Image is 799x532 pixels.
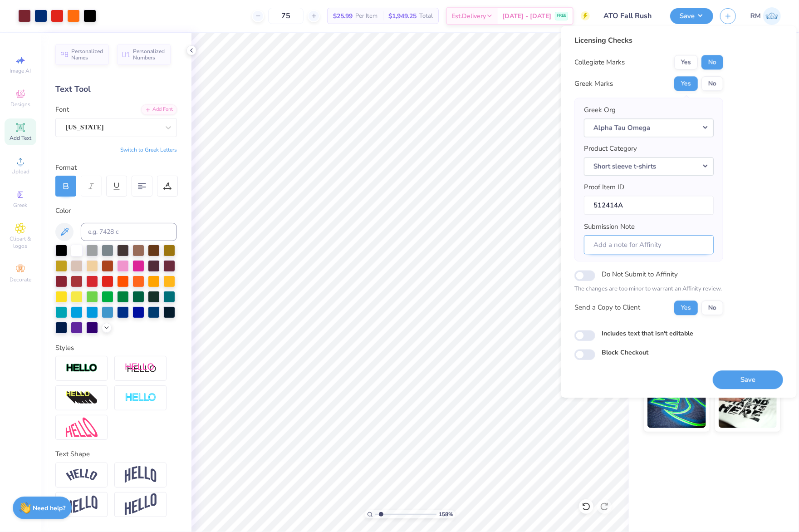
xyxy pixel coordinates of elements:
[333,11,353,21] span: $25.99
[388,11,417,21] span: $1,949.25
[584,235,714,255] input: Add a note for Affinity
[55,206,177,216] div: Color
[719,383,777,428] img: Water based Ink
[141,104,177,115] div: Add Font
[674,76,698,91] button: Yes
[268,8,304,24] input: – –
[584,118,714,137] button: Alpha Tau Omega
[701,300,723,315] button: No
[647,383,706,428] img: Glow in the Dark Ink
[355,11,377,21] span: Per Item
[11,168,29,175] span: Upload
[574,35,723,46] div: Licensing Checks
[133,48,165,61] span: Personalized Numbers
[763,7,781,25] img: Ronald Manipon
[674,55,698,69] button: Yes
[71,48,103,61] span: Personalized Names
[584,222,635,232] label: Submission Note
[5,235,36,250] span: Clipart & logos
[602,329,693,338] label: Includes text that isn't editable
[66,469,98,481] img: Arc
[574,303,640,313] div: Send a Copy to Client
[451,11,486,21] span: Est. Delivery
[713,370,783,389] button: Save
[701,76,723,91] button: No
[701,55,723,69] button: No
[14,202,28,209] span: Greek
[584,143,637,154] label: Product Category
[419,11,433,21] span: Total
[10,134,31,142] span: Add Text
[750,7,781,25] a: RM
[66,496,98,513] img: Flag
[557,13,566,19] span: FREE
[670,8,713,24] button: Save
[10,101,30,108] span: Designs
[584,105,616,115] label: Greek Org
[55,104,69,115] label: Font
[66,363,98,374] img: Stroke
[120,146,177,153] button: Switch to Greek Letters
[33,504,66,512] strong: Need help?
[10,67,31,74] span: Image AI
[502,11,551,21] span: [DATE] - [DATE]
[55,163,178,173] div: Format
[66,418,98,437] img: Free Distort
[125,393,157,403] img: Negative Space
[125,466,157,483] img: Arch
[125,363,157,374] img: Shadow
[602,348,648,357] label: Block Checkout
[125,493,157,516] img: Rise
[574,285,723,294] p: The changes are too minor to warrant an Affinity review.
[574,79,613,89] div: Greek Marks
[439,510,453,518] span: 158 %
[674,300,698,315] button: Yes
[66,391,98,405] img: 3d Illusion
[602,268,678,280] label: Do Not Submit to Affinity
[584,182,624,192] label: Proof Item ID
[10,276,31,283] span: Decorate
[750,11,761,21] span: RM
[574,57,625,68] div: Collegiate Marks
[55,343,177,353] div: Styles
[597,7,663,25] input: Untitled Design
[81,223,177,241] input: e.g. 7428 c
[55,449,177,459] div: Text Shape
[584,157,714,176] button: Short sleeve t-shirts
[55,83,177,95] div: Text Tool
